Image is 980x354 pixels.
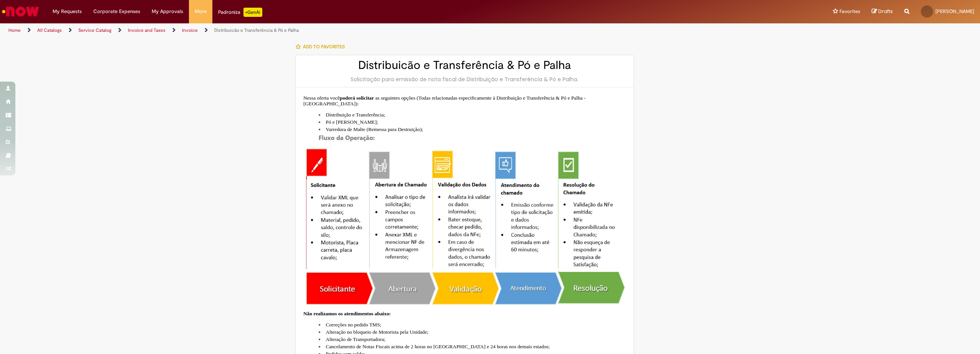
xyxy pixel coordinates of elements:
div: Solicitação para emissão de nota fiscal de Distribuição e Transferência & Pó e Palha. [303,75,626,83]
a: All Catalogs [37,27,62,33]
span: Alteração no bloqueio de Motorista pela Unidade; [326,329,428,335]
span: My Requests [53,8,82,15]
a: Invoice and Taxes [128,27,166,33]
ul: Page breadcrumbs [6,23,647,38]
img: ServiceNow [1,4,40,19]
span: More [195,8,207,15]
span: [PERSON_NAME] [935,8,974,15]
span: Correções no pedido TMS; [326,322,381,328]
button: Add to favorites [295,39,349,55]
span: Corporate Expenses [93,8,140,15]
span: Favorites [839,8,860,15]
span: Distribuição e Transferência; [326,112,385,118]
p: +GenAi [243,8,262,17]
span: My Approvals [152,8,183,15]
a: Distribuicão e Transferência & Pó e Palha [214,27,299,33]
span: poderá solicitar [340,95,374,101]
a: Drafts [872,8,893,15]
span: Cancelamento de Notas Fiscais acima de 2 horas no [GEOGRAPHIC_DATA] e 24 horas nos demais estados; [326,344,550,349]
h2: Distribuicão e Transferência & Pó e Palha [303,59,626,72]
span: Pó e [PERSON_NAME]; [326,119,378,125]
span: as seguintes opções (Todas relacionadas especificamente à Distribuição e Transferência & Pó e Pal... [303,95,586,107]
a: Service Catalog [78,27,111,33]
span: Nessa oferta você [303,95,340,101]
span: Drafts [878,8,893,15]
span: Add to favorites [303,44,345,50]
span: Alteração de Transportadora; [326,336,385,342]
a: Home [8,27,21,33]
div: Padroniza [218,8,262,17]
span: Não realizamos os atendimentos abaixo: [303,311,391,316]
a: Invoice [182,27,198,33]
span: Varredura de Malte (Remessa para Destruição); [326,126,423,132]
